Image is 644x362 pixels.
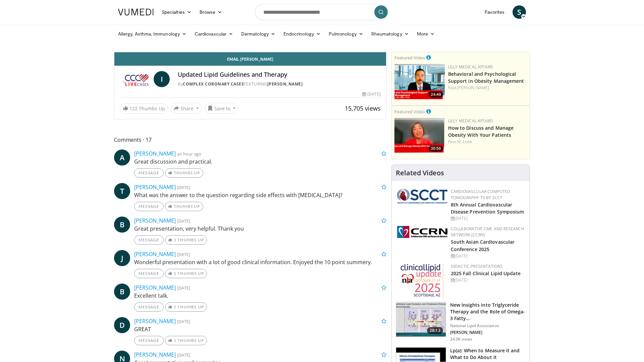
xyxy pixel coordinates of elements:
a: Message [134,269,164,278]
a: [PERSON_NAME] [134,351,176,358]
a: [PERSON_NAME] [457,85,489,90]
img: c98a6a29-1ea0-4bd5-8cf5-4d1e188984a7.png.150x105_q85_crop-smart_upscale.png [394,118,445,153]
a: Cardiovascular [191,27,237,41]
a: Message [134,302,164,312]
a: [PERSON_NAME] [267,81,303,87]
a: 8th Annual Cardiovascular Disease Prevention Symposium [451,201,524,215]
small: [DATE] [177,352,190,358]
a: B [114,217,130,233]
h3: New Insights into Triglyceride Therapy and the Role of Omega-3 Fatty… [450,302,526,322]
a: [PERSON_NAME] [134,317,176,325]
div: Feat. [448,139,527,145]
span: T [114,183,130,199]
span: 1 [174,271,176,276]
span: 30:56 [429,145,443,152]
small: [DATE] [177,251,190,257]
a: M. Look [457,139,472,144]
span: 1 [174,304,176,309]
a: Message [134,202,164,211]
small: [DATE] [177,318,190,324]
div: Didactic Presentations [451,263,524,269]
img: VuMedi Logo [118,9,154,15]
img: ba3304f6-7838-4e41-9c0f-2e31ebde6754.png.150x105_q85_crop-smart_upscale.png [394,64,445,99]
p: [PERSON_NAME] [450,330,526,335]
a: Favorites [481,5,508,19]
div: [DATE] [451,277,524,283]
a: [PERSON_NAME] [134,250,176,258]
a: Thumbs Up [165,168,203,178]
a: Rheumatology [367,27,413,41]
img: Complex Coronary Cases [120,71,151,87]
small: [DATE] [177,285,190,291]
a: Lilly Medical Affairs [448,118,493,124]
img: 51a70120-4f25-49cc-93a4-67582377e75f.png.150x105_q85_autocrop_double_scale_upscale_version-0.2.png [397,189,447,203]
a: Behavioral and Psychological Support in Obesity Management [448,71,524,84]
span: Comments 17 [114,135,386,144]
a: Dermatology [237,27,279,41]
a: Cardiovascular Computed Tomography TV by SCCT [451,189,511,200]
span: 1 [174,237,176,242]
a: 30:56 [394,118,445,153]
a: Specialties [158,5,196,19]
span: 1 [174,338,176,343]
a: Pulmonology [325,27,367,41]
a: Endocrinology [279,27,325,41]
a: How to Discuss and Manage Obesity With Your Patients [448,125,514,138]
a: A [114,149,130,166]
a: Email [PERSON_NAME] [114,52,386,66]
a: 122 Thumbs Up [120,103,168,114]
a: 2025 Fall Clinical Lipid Update [451,270,521,277]
a: S [513,5,526,19]
span: 15,705 views [345,104,381,112]
p: Great discussion and practical. [134,158,386,166]
a: Message [134,168,164,178]
div: By FEATURING [178,81,380,87]
p: Great presentation, very helpful. Thank you [134,225,386,233]
a: [PERSON_NAME] [134,217,176,224]
button: Share [171,103,202,114]
p: Wonderful presentation with a lot of good clinical information. Enjoyed the 10 point summery. [134,258,386,266]
button: Save to [205,103,239,114]
p: What was the answer to the question regarding side effects with [MEDICAL_DATA]? [134,191,386,199]
small: [DATE] [177,184,190,190]
a: South Asian Cardiovascular Conference 2025 [451,239,515,252]
small: [DATE] [177,218,190,224]
a: J [114,250,130,266]
p: GREAT [134,325,386,333]
a: Lilly Medical Affairs [448,64,493,70]
small: Featured Video [394,109,425,115]
a: 1 Thumbs Up [165,235,207,245]
span: 24:49 [429,92,443,98]
a: I [154,71,170,87]
div: [DATE] [362,91,380,97]
p: National Lipid Association [450,323,526,328]
h3: Lp(a): When to Measure it and What to Do About it [450,347,526,361]
a: Message [134,336,164,345]
img: d65bce67-f81a-47c5-b47d-7b8806b59ca8.jpg.150x105_q85_autocrop_double_scale_upscale_version-0.2.jpg [400,263,444,299]
a: B [114,284,130,300]
p: Excellent talk. [134,292,386,300]
a: 24:49 [394,64,445,99]
div: [DATE] [451,253,524,259]
a: Thumbs Up [165,202,203,211]
a: [PERSON_NAME] [134,150,176,157]
div: Feat. [448,85,527,91]
a: More [413,27,439,41]
small: Featured Video [394,55,425,61]
span: 28:13 [427,327,443,334]
a: 1 Thumbs Up [165,302,207,312]
a: Browse [196,5,226,19]
a: D [114,317,130,333]
a: Complex Coronary Cases [183,81,244,87]
a: 1 Thumbs Up [165,336,207,345]
a: Collaborative CME and Research Network (CCRN) [451,226,524,238]
small: an hour ago [177,151,201,157]
a: 28:13 New Insights into Triglyceride Therapy and the Role of Omega-3 Fatty… National Lipid Associ... [396,302,526,342]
